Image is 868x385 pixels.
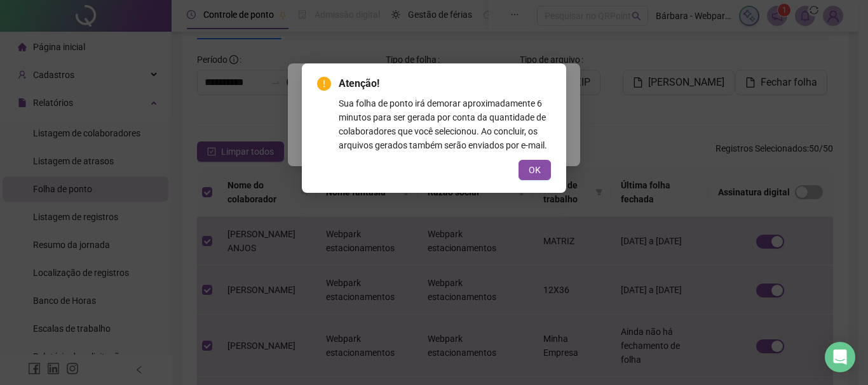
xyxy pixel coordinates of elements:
[339,96,551,152] div: Sua folha de ponto irá demorar aproximadamente 6 minutos para ser gerada por conta da quantidade ...
[519,160,551,180] button: OK
[339,76,551,91] span: Atenção!
[317,77,331,91] span: exclamation-circle
[825,342,855,372] div: Open Intercom Messenger
[529,163,541,177] span: OK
